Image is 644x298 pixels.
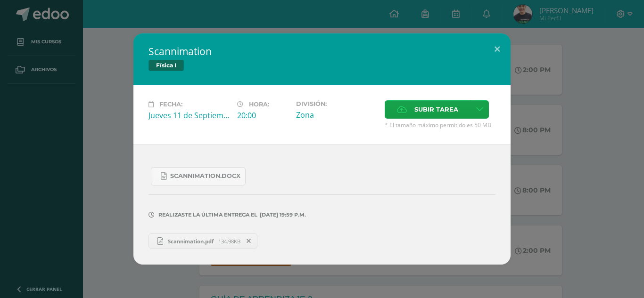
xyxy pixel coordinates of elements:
[218,238,240,245] span: 134.98KB
[414,101,458,118] span: Subir tarea
[163,238,218,245] span: Scannimation.pdf
[151,167,246,185] a: Scannimation.docx
[149,110,230,121] div: Jueves 11 de Septiembre
[149,45,495,58] h2: Scannimation
[249,101,269,108] span: Hora:
[149,60,184,71] span: Física I
[149,233,257,249] a: Scannimation.pdf 134.98KB
[484,33,511,65] button: Close (Esc)
[170,172,240,180] span: Scannimation.docx
[257,215,306,215] span: [DATE] 19:59 p.m.
[237,110,289,121] div: 20:00
[159,101,182,108] span: Fecha:
[385,121,495,129] span: * El tamaño máximo permitido es 50 MB
[158,211,257,218] span: Realizaste la última entrega el
[296,110,377,120] div: Zona
[296,100,377,107] label: División:
[241,236,257,246] span: Remover entrega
